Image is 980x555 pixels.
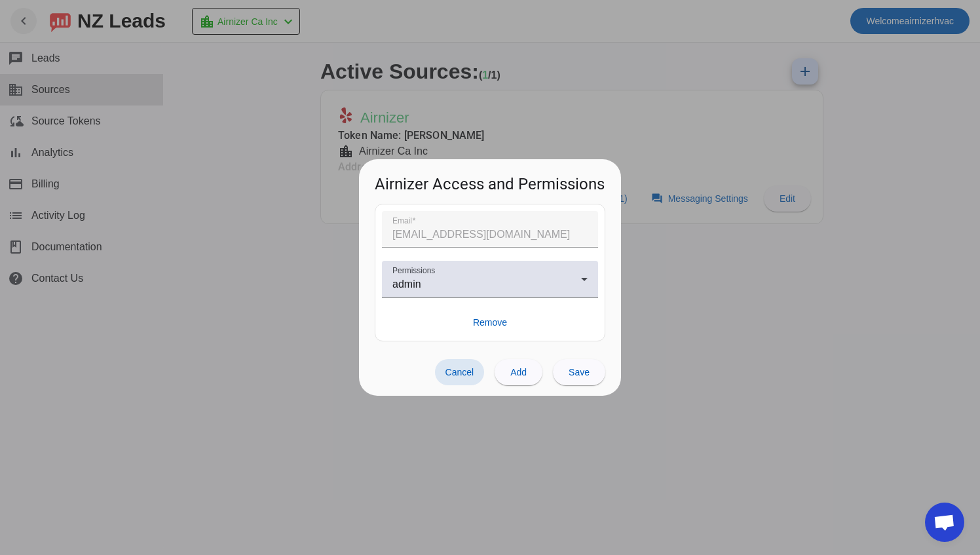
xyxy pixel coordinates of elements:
[392,217,412,225] mat-label: Email
[359,159,621,203] h1: Airnizer Access and Permissions
[382,311,598,334] button: Remove
[510,367,527,377] span: Add
[392,278,421,290] span: admin
[925,503,964,542] div: Open chat
[445,367,474,377] span: Cancel
[435,359,485,385] button: Cancel
[495,359,542,385] button: Add
[392,267,435,275] mat-label: Permissions
[553,359,605,385] button: Save
[569,367,590,377] span: Save
[473,316,507,329] span: Remove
